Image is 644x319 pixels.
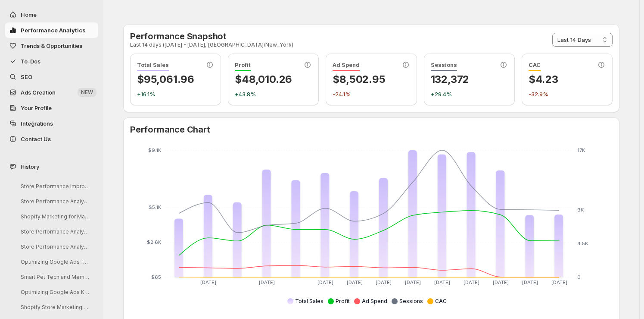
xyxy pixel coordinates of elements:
[551,279,567,285] tspan: [DATE]
[333,61,360,71] span: Ad Spend
[14,255,96,268] button: Optimizing Google Ads for Better ROI
[21,11,37,18] span: Home
[399,298,423,304] span: Sessions
[235,61,251,71] span: Profit
[295,298,324,304] span: Total Sales
[333,90,410,98] p: -24.1%
[435,298,447,304] span: CAC
[5,100,98,116] a: Your Profile
[137,61,169,71] span: Total Sales
[529,61,541,71] span: CAC
[147,239,162,245] tspan: $2.6K
[14,180,96,193] button: Store Performance Improvement Analysis
[529,73,606,86] p: $4.23
[259,279,275,285] tspan: [DATE]
[347,279,363,285] tspan: [DATE]
[21,73,32,80] span: SEO
[200,279,216,285] tspan: [DATE]
[405,279,421,285] tspan: [DATE]
[14,210,96,223] button: Shopify Marketing for MareFolk Store
[21,58,40,65] span: To-Dos
[577,240,588,246] tspan: 4.5K
[434,279,450,285] tspan: [DATE]
[431,61,457,71] span: Sessions
[5,116,98,131] a: Integrations
[14,195,96,208] button: Store Performance Analysis and Recommendations
[14,225,96,238] button: Store Performance Analysis and Suggestions
[21,42,82,49] span: Trends & Opportunities
[5,7,98,22] button: Home
[81,89,93,96] span: NEW
[130,31,293,41] h2: Performance Snapshot
[5,22,98,38] button: Performance Analytics
[14,285,96,299] button: Optimizing Google Ads Keywords Strategy
[151,274,161,280] tspan: $65
[317,279,333,285] tspan: [DATE]
[577,207,584,213] tspan: 9K
[235,90,312,98] p: +43.8%
[137,73,214,86] p: $95,061.96
[376,279,392,285] tspan: [DATE]
[336,298,350,304] span: Profit
[21,89,56,96] span: Ads Creation
[5,54,98,69] button: To-Dos
[522,279,538,285] tspan: [DATE]
[21,120,53,127] span: Integrations
[21,104,52,111] span: Your Profile
[149,204,162,210] tspan: $5.1K
[130,124,613,135] h2: Performance Chart
[14,240,96,253] button: Store Performance Analysis and Recommendations
[493,279,509,285] tspan: [DATE]
[577,147,585,153] tspan: 17K
[5,85,98,100] button: Ads Creation
[5,69,98,85] a: SEO
[431,90,508,98] p: +29.4%
[5,131,98,147] button: Contact Us
[14,270,96,284] button: Smart Pet Tech and Meme Tees
[362,298,387,304] span: Ad Spend
[431,73,508,86] p: 132,372
[14,300,96,314] button: Shopify Store Marketing Analysis and Strategy
[5,38,98,54] button: Trends & Opportunities
[577,274,581,280] tspan: 0
[333,73,410,86] p: $8,502.95
[464,279,479,285] tspan: [DATE]
[130,41,293,48] p: Last 14 days ([DATE] - [DATE], [GEOGRAPHIC_DATA]/New_York)
[21,136,51,142] span: Contact Us
[21,162,39,171] span: History
[137,90,214,98] p: +16.1%
[529,90,606,98] p: -32.9%
[235,73,312,86] p: $48,010.26
[21,27,86,34] span: Performance Analytics
[148,147,162,153] tspan: $9.1K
